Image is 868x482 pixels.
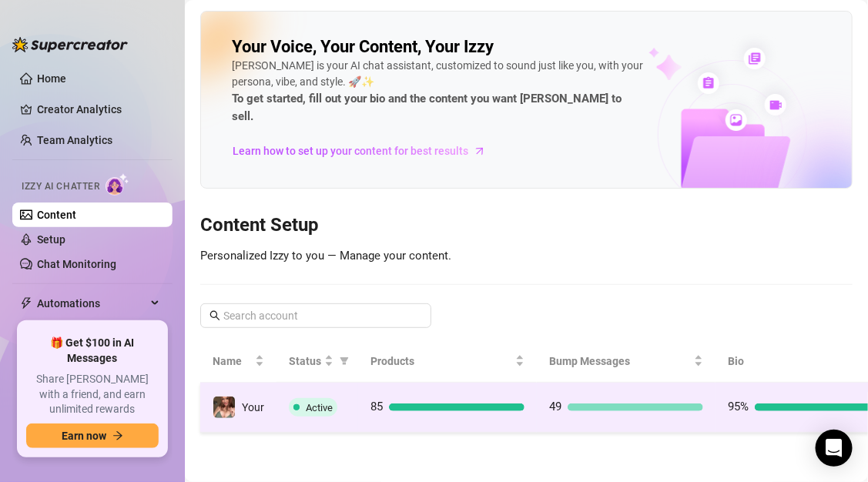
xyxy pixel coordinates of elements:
[37,258,116,270] a: Chat Monitoring
[232,139,498,163] a: Learn how to set up your content for best results
[37,97,160,122] a: Creator Analytics
[26,372,159,417] span: Share [PERSON_NAME] with a friend, and earn unlimited rewards
[549,400,561,413] span: 49
[200,213,853,238] h3: Content Setup
[728,400,749,413] span: 95%
[37,134,112,146] a: Team Analytics
[37,233,65,246] a: Setup
[26,336,159,366] span: 🎁 Get $100 in AI Messages
[232,36,494,58] h2: Your Voice, Your Content, Your Izzy
[370,400,383,413] span: 85
[233,142,468,159] span: Learn how to set up your content for best results
[37,291,146,316] span: Automations
[537,340,716,383] th: Bump Messages
[358,340,537,383] th: Products
[289,353,321,370] span: Status
[306,402,333,413] span: Active
[242,401,264,413] span: Your
[613,31,852,188] img: ai-chatter-content-library-cLFOSyPT.png
[112,430,123,441] span: arrow-right
[22,179,99,194] span: Izzy AI Chatter
[106,173,129,196] img: AI Chatter
[276,340,358,383] th: Status
[816,430,853,467] div: Open Intercom Messenger
[340,356,349,366] span: filter
[200,249,451,263] span: Personalized Izzy to you — Manage your content.
[62,430,106,442] span: Earn now
[213,397,235,418] img: Your
[232,92,622,124] strong: To get started, fill out your bio and the content you want [PERSON_NAME] to sell.
[549,353,691,370] span: Bump Messages
[20,297,32,310] span: thunderbolt
[26,423,159,448] button: Earn nowarrow-right
[12,37,128,52] img: logo-BBDzfeDw.svg
[232,58,645,126] div: [PERSON_NAME] is your AI chat assistant, customized to sound just like you, with your persona, vi...
[37,72,66,85] a: Home
[200,340,276,383] th: Name
[223,307,410,324] input: Search account
[337,350,352,373] span: filter
[472,143,488,159] span: arrow-right
[37,209,76,221] a: Content
[213,353,252,370] span: Name
[370,353,512,370] span: Products
[209,310,220,321] span: search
